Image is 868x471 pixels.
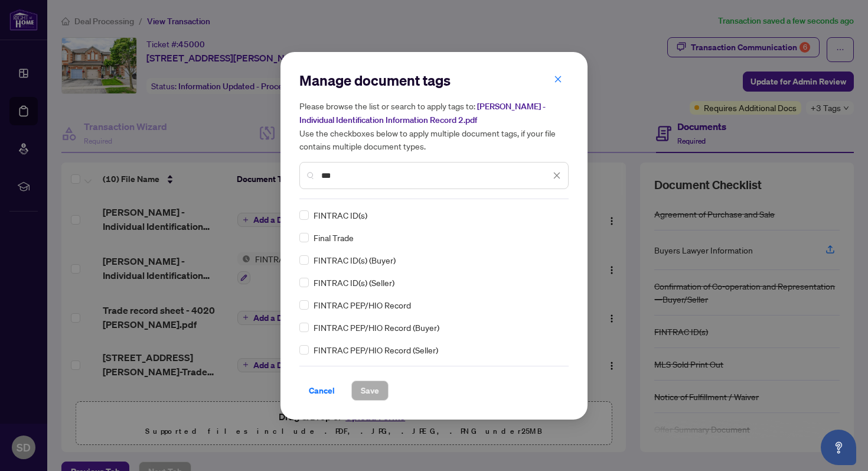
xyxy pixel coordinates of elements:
span: FINTRAC PEP/HIO Record (Buyer) [314,321,439,334]
span: [PERSON_NAME] - Individual Identification Information Record 2.pdf [299,101,546,125]
h5: Please browse the list or search to apply tags to: Use the checkboxes below to apply multiple doc... [299,99,569,152]
span: FINTRAC ID(s) (Buyer) [314,254,396,267]
span: close [553,171,561,180]
h2: Manage document tags [299,71,569,90]
span: close [554,75,562,83]
span: FINTRAC ID(s) (Seller) [314,276,394,289]
span: FINTRAC PEP/HIO Record (Seller) [314,343,438,356]
span: FINTRAC PEP/HIO Record [314,298,411,311]
span: Cancel [309,381,335,400]
span: Final Trade [314,231,354,244]
button: Save [351,381,389,401]
span: FINTRAC ID(s) [314,209,367,222]
button: Cancel [299,381,344,401]
button: Open asap [821,430,856,465]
